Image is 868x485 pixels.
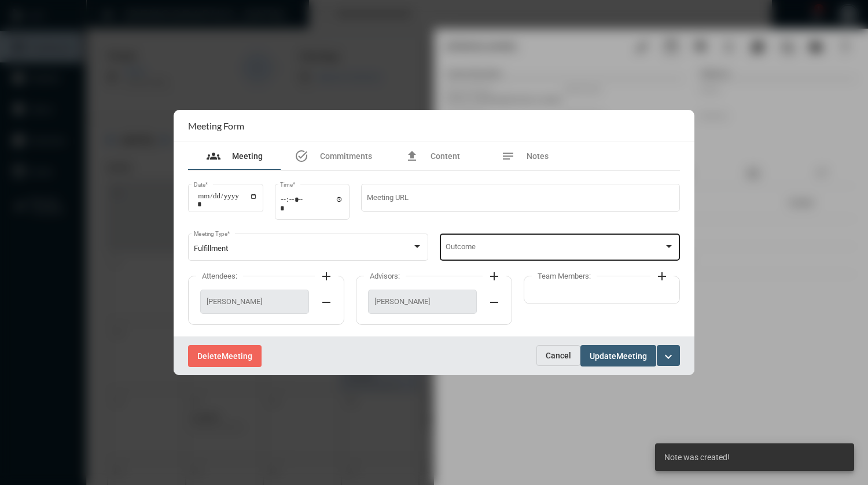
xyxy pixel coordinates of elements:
[196,272,243,280] label: Attendees:
[431,151,460,161] span: Content
[616,351,647,361] span: Meeting
[207,297,303,306] span: [PERSON_NAME]
[501,149,515,163] mat-icon: notes
[320,151,372,161] span: Commitments
[194,244,228,253] span: Fulfillment
[222,351,252,361] span: Meeting
[661,350,675,364] mat-icon: expand_more
[232,151,263,161] span: Meeting
[580,345,656,366] button: UpdateMeeting
[319,295,333,309] mat-icon: remove
[295,149,308,163] mat-icon: task_alt
[487,295,501,309] mat-icon: remove
[664,451,730,463] span: Note was created!
[188,345,262,366] button: DeleteMeeting
[207,149,220,163] mat-icon: groups
[487,269,501,283] mat-icon: add
[188,120,244,131] h2: Meeting Form
[527,151,549,161] span: Notes
[364,272,406,280] label: Advisors:
[590,351,616,361] span: Update
[374,297,470,306] span: [PERSON_NAME]
[197,351,222,361] span: Delete
[546,351,571,360] span: Cancel
[405,149,419,163] mat-icon: file_upload
[655,269,669,283] mat-icon: add
[532,272,597,280] label: Team Members:
[536,345,580,366] button: Cancel
[319,269,333,283] mat-icon: add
